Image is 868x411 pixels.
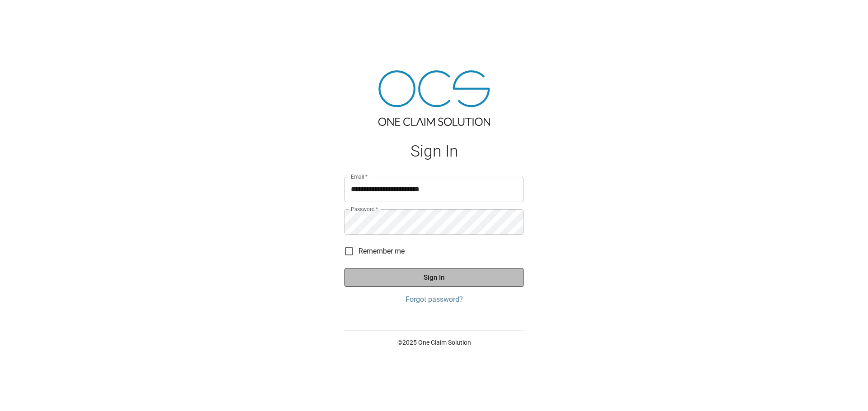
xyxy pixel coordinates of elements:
[11,5,47,23] img: ocs-logo-white-transparent.png
[351,173,368,180] label: Email
[344,268,524,287] button: Sign In
[344,142,524,161] h1: Sign In
[344,338,524,347] p: © 2025 One Claim Solution
[359,246,405,257] span: Remember me
[344,294,524,305] a: Forgot password?
[378,70,490,126] img: ocs-logo-tra.png
[351,205,378,213] label: Password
